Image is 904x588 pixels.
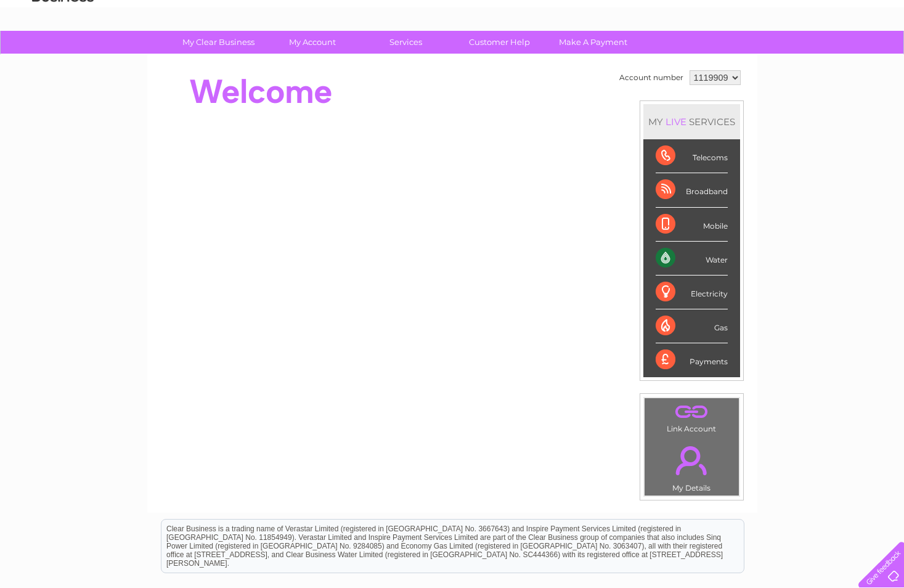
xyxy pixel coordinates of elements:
td: My Details [644,436,739,496]
div: LIVE [663,116,689,128]
td: Account number [616,67,686,88]
div: MY SERVICES [643,104,740,139]
div: Telecoms [656,139,728,173]
div: Broadband [656,173,728,207]
div: Water [656,242,728,276]
div: Gas [656,309,728,343]
a: My Account [261,31,363,54]
a: Services [355,31,457,54]
a: . [648,439,736,482]
a: Log out [863,52,892,62]
a: Make A Payment [542,31,644,54]
div: Payments [656,343,728,377]
a: . [648,401,736,423]
div: Electricity [656,276,728,309]
td: Link Account [644,398,739,436]
a: Blog [797,52,815,62]
a: Customer Help [449,31,550,54]
img: logo.png [31,32,94,70]
a: Energy [718,52,745,62]
a: Contact [822,52,852,62]
a: 0333 014 3131 [672,6,757,22]
a: Water [687,52,711,62]
div: Mobile [656,208,728,242]
a: Telecoms [752,52,789,62]
a: My Clear Business [168,31,269,54]
div: Clear Business is a trading name of Verastar Limited (registered in [GEOGRAPHIC_DATA] No. 3667643... [161,7,744,60]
